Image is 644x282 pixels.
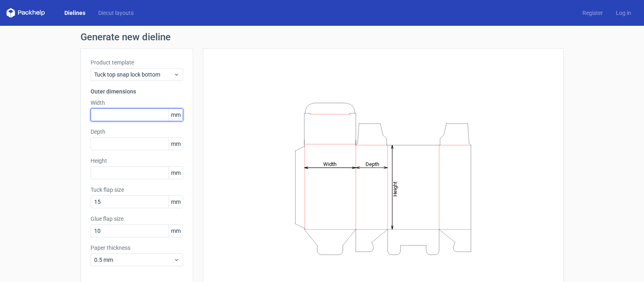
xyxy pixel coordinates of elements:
[91,186,183,194] label: Tuck flap size
[169,109,183,121] span: mm
[80,32,563,42] h1: Generate new dieline
[392,181,398,196] tspan: Height
[576,9,609,17] a: Register
[94,70,173,79] span: Tuck top snap lock bottom
[91,58,183,66] label: Product template
[58,9,92,17] a: Dielines
[169,196,183,208] span: mm
[169,138,183,150] span: mm
[323,161,336,167] tspan: Width
[92,9,140,17] a: Diecut layouts
[609,9,638,17] a: Log in
[94,256,173,264] span: 0.5 mm
[91,215,183,223] label: Glue flap size
[91,87,183,95] h3: Outer dimensions
[169,167,183,179] span: mm
[365,161,379,167] tspan: Depth
[91,99,183,107] label: Width
[91,128,183,136] label: Depth
[91,157,183,165] label: Height
[91,244,183,252] label: Paper thickness
[169,225,183,237] span: mm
